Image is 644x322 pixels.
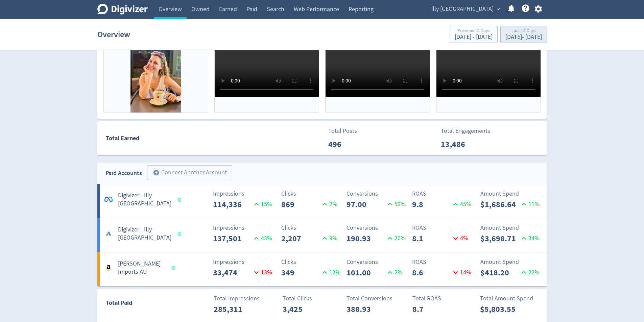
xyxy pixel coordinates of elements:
div: [DATE] - [DATE] [455,34,493,40]
p: ROAS [412,189,473,198]
p: Clicks [281,257,342,267]
p: Conversions [347,189,408,198]
p: Amount Spend [480,257,542,267]
h5: Digivizer - Illy [GEOGRAPHIC_DATA] [118,192,171,208]
p: 8.1 [412,232,451,245]
p: Total Conversions [347,294,408,303]
div: Paid Accounts [105,168,142,178]
p: Conversions [347,257,408,267]
p: Clicks [281,223,342,232]
p: 349 [281,267,320,279]
p: 2,207 [281,232,320,245]
p: 34 % [519,234,540,243]
p: 9 % [320,234,337,243]
a: Total EarnedTotal Posts496Total Engagements13,486 [97,121,547,155]
p: 14 % [451,268,471,277]
p: Impressions [213,189,274,198]
p: Conversions [347,223,408,232]
p: $3,698.71 [480,232,519,245]
p: 13,486 [441,138,480,150]
p: 4 % [451,234,468,243]
p: $1,686.64 [480,198,519,210]
h1: Overview [97,24,130,45]
p: $5,803.55 [480,303,519,315]
p: 22 % [519,268,540,277]
p: ROAS [412,257,473,267]
p: $418.20 [480,267,519,279]
p: 20 % [385,234,406,243]
p: 12 % [320,268,340,277]
div: Total Paid [98,298,172,311]
p: 2 % [320,200,337,209]
p: 2 % [385,268,403,277]
button: Previous 14 Days[DATE] - [DATE] [450,26,498,43]
p: 285,311 [214,303,253,315]
span: add_circle [153,169,160,176]
span: illy [GEOGRAPHIC_DATA] [431,4,494,15]
button: Connect Another Account [147,165,232,180]
p: Clicks [281,189,342,198]
p: 8.6 [412,267,451,279]
span: Data last synced: 3 Sep 2025, 3:01am (AEST) [171,266,177,270]
button: Last 14 Days[DATE]- [DATE] [500,26,547,43]
div: [DATE] - [DATE] [505,34,542,40]
p: Amount Spend [480,189,542,198]
div: Total Earned [98,133,322,143]
p: 33,474 [213,267,252,279]
span: Data last synced: 2 Sep 2025, 7:01pm (AEST) [177,198,183,202]
a: *Digivizer - Illy [GEOGRAPHIC_DATA]Impressions114,33615%Clicks8692%Conversions97.0059%ROAS9.845%A... [97,184,547,218]
p: Amount Spend [480,223,542,232]
p: 388.93 [347,303,385,315]
a: [PERSON_NAME] Imports AUImpressions33,47413%Clicks34912%Conversions101.002%ROAS8.614%Amount Spend... [97,252,547,286]
p: 190.93 [347,232,385,245]
p: 869 [281,198,320,210]
p: 45 % [451,200,471,209]
p: 496 [328,138,367,150]
p: 97.00 [347,198,385,210]
p: 11 % [519,200,540,209]
p: Total Amount Spend [480,294,541,303]
p: 101.00 [347,267,385,279]
a: Connect Another Account [142,166,232,180]
h5: [PERSON_NAME] Imports AU [118,260,165,276]
p: 8.7 [412,303,451,315]
p: Impressions [213,257,274,267]
p: 3,425 [283,303,321,315]
button: illy [GEOGRAPHIC_DATA] [429,4,502,15]
p: Total Engagements [441,126,490,135]
div: Last 14 Days [505,28,542,34]
span: Data last synced: 3 Sep 2025, 3:01am (AEST) [177,232,183,236]
p: 9.8 [412,198,451,210]
p: Total Posts [328,126,367,135]
p: Total Clicks [283,294,344,303]
h5: Digivizer - Illy [GEOGRAPHIC_DATA] [118,226,171,242]
p: Total ROAS [412,294,474,303]
p: Total Impressions [214,294,275,303]
span: expand_more [495,6,501,12]
p: 114,336 [213,198,252,210]
p: 59 % [385,200,406,209]
p: ROAS [412,223,473,232]
p: 137,501 [213,232,252,245]
p: Impressions [213,223,274,232]
div: Previous 14 Days [455,28,493,34]
a: Digivizer - Illy [GEOGRAPHIC_DATA]Impressions137,50143%Clicks2,2079%Conversions190.9320%ROAS8.14%... [97,218,547,252]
